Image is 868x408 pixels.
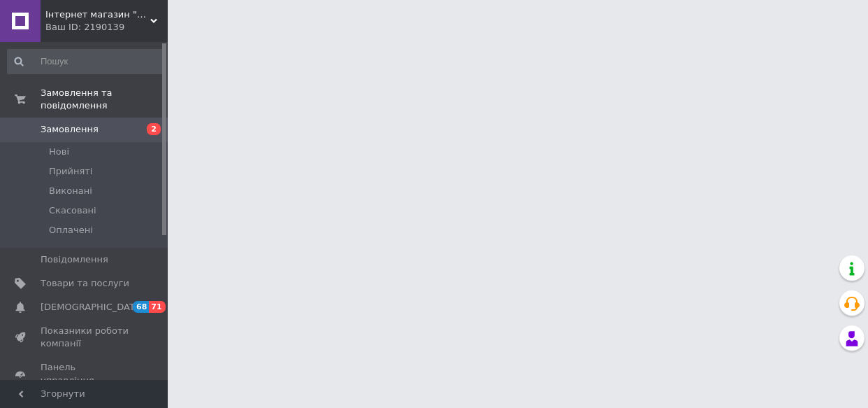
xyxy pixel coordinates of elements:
span: Замовлення [41,123,99,136]
span: Нові [49,146,69,158]
span: Замовлення та повідомлення [41,87,168,112]
input: Пошук [7,49,164,74]
span: Виконані [49,185,92,197]
div: Ваш ID: 2190139 [45,21,168,34]
span: Товари та послуги [41,277,129,290]
span: 71 [149,301,165,313]
span: Показники роботи компанії [41,325,129,350]
span: Інтернет магазин "Мобіла" [45,8,150,21]
span: Панель управління [41,361,129,386]
span: 2 [147,123,161,135]
span: Скасовані [49,204,96,217]
span: Прийняті [49,165,92,178]
span: Повідомлення [41,253,108,266]
span: [DEMOGRAPHIC_DATA] [41,301,144,314]
span: 68 [133,301,149,313]
span: Оплачені [49,224,93,237]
